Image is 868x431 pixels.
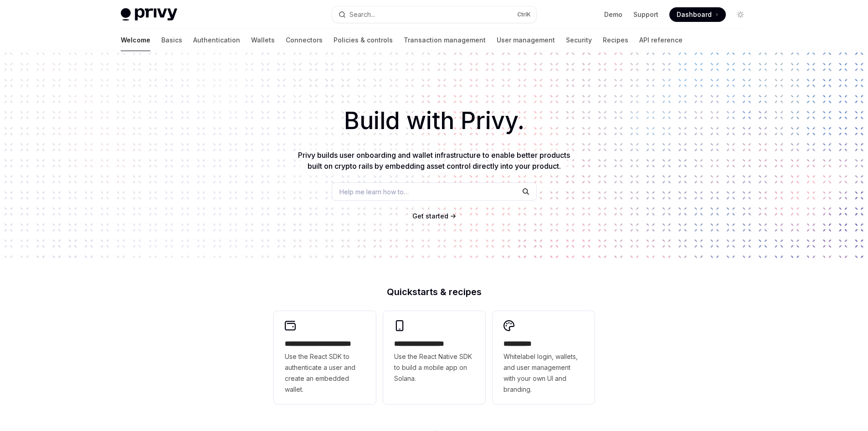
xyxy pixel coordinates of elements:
[286,29,323,51] a: Connectors
[332,6,536,23] button: Search...CtrlK
[274,287,595,296] h2: Quickstarts & recipes
[497,29,555,51] a: User management
[285,351,365,395] span: Use the React SDK to authenticate a user and create an embedded wallet.
[383,311,485,404] a: **** **** **** ***Use the React Native SDK to build a mobile app on Solana.
[412,212,448,220] span: Get started
[161,29,182,51] a: Basics
[334,29,393,51] a: Policies & controls
[121,29,150,51] a: Welcome
[733,7,748,22] button: Toggle dark mode
[404,29,486,51] a: Transaction management
[298,151,570,171] span: Privy builds user onboarding and wallet infrastructure to enable better products built on crypto ...
[121,8,177,21] img: light logo
[339,187,409,197] span: Help me learn how to…
[604,10,622,19] a: Demo
[503,351,584,395] span: Whitelabel login, wallets, and user management with your own UI and branding.
[251,29,275,51] a: Wallets
[517,11,531,18] span: Ctrl K
[677,10,712,19] span: Dashboard
[603,29,628,51] a: Recipes
[193,29,240,51] a: Authentication
[15,103,853,139] h1: Build with Privy.
[639,29,683,51] a: API reference
[349,9,375,20] div: Search...
[412,212,448,221] a: Get started
[633,10,658,19] a: Support
[669,7,726,22] a: Dashboard
[566,29,592,51] a: Security
[493,311,595,404] a: **** *****Whitelabel login, wallets, and user management with your own UI and branding.
[394,351,474,384] span: Use the React Native SDK to build a mobile app on Solana.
